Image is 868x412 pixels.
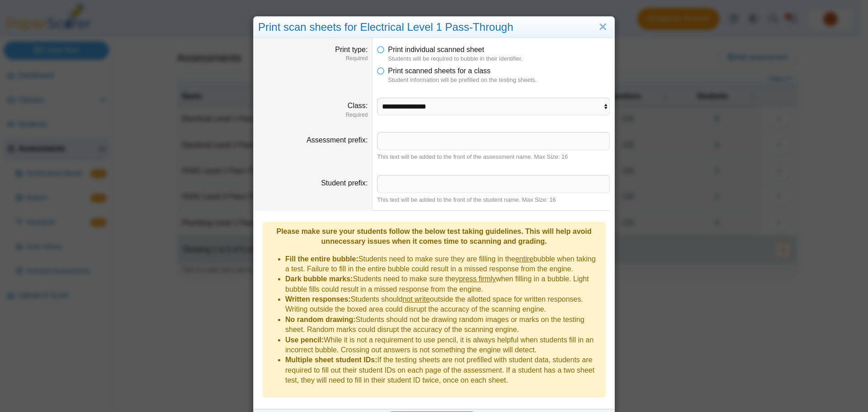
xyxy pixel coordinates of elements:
u: not write [402,295,429,303]
span: Print scanned sheets for a class [388,67,491,75]
label: Print type [335,46,368,53]
b: Fill the entire bubble: [285,255,359,263]
b: No random drawing: [285,316,356,323]
b: Use pencil: [285,336,324,344]
u: press firmly [459,275,496,283]
label: Assessment prefix [307,136,368,144]
div: This text will be added to the front of the student name. Max Size: 16 [377,196,610,204]
a: Close [596,19,610,35]
label: Student prefix [321,179,368,187]
li: Students should not be drawing random images or marks on the testing sheet. Random marks could di... [285,315,601,335]
li: Students need to make sure they are filling in the bubble when taking a test. Failure to fill in ... [285,254,601,275]
dfn: Students will be required to bubble in their identifier. [388,55,610,63]
div: Print scan sheets for Electrical Level 1 Pass-Through [254,17,614,38]
div: This text will be added to the front of the assessment name. Max Size: 16 [377,153,610,161]
li: If the testing sheets are not prefilled with student data, students are required to fill out thei... [285,355,601,385]
dfn: Required [258,111,368,119]
b: Dark bubble marks: [285,275,353,283]
dfn: Required [258,55,368,62]
b: Multiple sheet student IDs: [285,356,377,364]
u: entire [515,255,533,263]
b: Written responses: [285,295,351,303]
li: Students should outside the allotted space for written responses. Writing outside the boxed area ... [285,294,601,315]
li: While it is not a requirement to use pencil, it is always helpful when students fill in an incorr... [285,335,601,355]
span: Print individual scanned sheet [388,46,484,53]
dfn: Student information will be prefilled on the testing sheets. [388,76,610,84]
label: Class [348,102,368,109]
li: Students need to make sure they when filling in a bubble. Light bubble fills could result in a mi... [285,274,601,294]
b: Please make sure your students follow the below test taking guidelines. This will help avoid unne... [276,227,591,245]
